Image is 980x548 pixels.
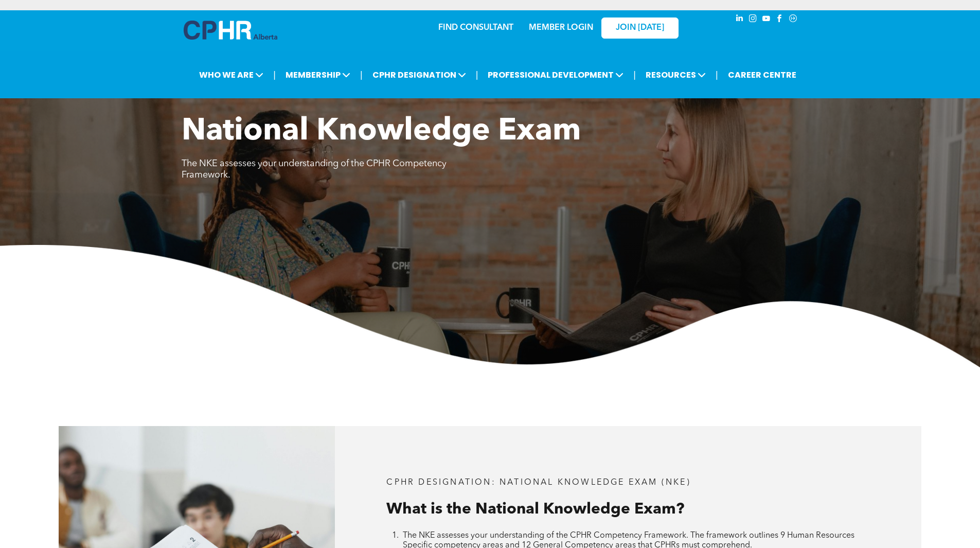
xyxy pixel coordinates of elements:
[716,64,718,85] li: |
[774,13,786,27] a: facebook
[633,64,636,85] li: |
[529,24,593,32] a: MEMBER LOGIN
[476,64,478,85] li: |
[788,13,799,27] a: Social network
[182,159,447,180] span: The NKE assesses your understanding of the CPHR Competency Framework.
[369,65,469,84] span: CPHR DESIGNATION
[725,65,799,84] a: CAREER CENTRE
[761,13,772,27] a: youtube
[747,13,759,27] a: instagram
[734,13,745,27] a: linkedin
[386,479,690,487] span: CPHR DESIGNATION: National Knowledge Exam (NKE)
[360,64,363,85] li: |
[438,24,513,32] a: FIND CONSULTANT
[184,21,277,40] img: A blue and white logo for cp alberta
[601,17,679,39] a: JOIN [DATE]
[282,65,353,84] span: MEMBERSHIP
[643,65,709,84] span: RESOURCES
[273,64,276,85] li: |
[182,116,581,147] span: National Knowledge Exam
[616,23,664,33] span: JOIN [DATE]
[485,65,627,84] span: PROFESSIONAL DEVELOPMENT
[196,65,266,84] span: WHO WE ARE
[386,502,684,517] span: What is the National Knowledge Exam?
